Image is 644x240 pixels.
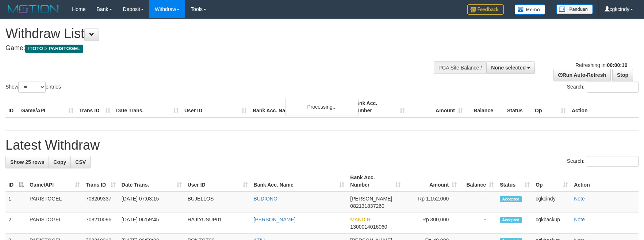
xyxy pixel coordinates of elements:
[70,156,91,168] a: CSV
[466,97,504,117] th: Balance
[75,159,86,165] span: CSV
[486,61,535,74] button: None selected
[567,156,639,167] label: Search:
[500,196,522,202] span: Accepted
[553,69,611,81] a: Run Auto-Refresh
[18,97,76,117] th: Game/API
[403,171,460,192] th: Amount: activate to sort column ascending
[53,159,66,165] span: Copy
[574,196,585,202] a: Note
[403,213,460,234] td: Rp 300,000
[5,97,18,117] th: ID
[467,4,504,15] img: Feedback.jpg
[83,213,119,234] td: 708210096
[567,82,639,93] label: Search:
[5,192,27,213] td: 1
[350,203,384,209] span: Copy 082131837260 to clipboard
[285,98,359,116] div: Processing...
[254,217,296,222] a: [PERSON_NAME]
[119,192,185,213] td: [DATE] 07:03:15
[27,213,83,234] td: PARISTOGEL
[27,192,83,213] td: PARISTOGEL
[347,171,403,192] th: Bank Acc. Number: activate to sort column ascending
[119,171,185,192] th: Date Trans.: activate to sort column ascending
[515,4,545,15] img: Button%20Memo.svg
[497,171,533,192] th: Status: activate to sort column ascending
[185,171,251,192] th: User ID: activate to sort column ascending
[5,4,61,15] img: MOTION_logo.png
[185,192,251,213] td: BUJELLOS
[5,156,49,168] a: Show 25 rows
[575,62,627,68] span: Refreshing in:
[460,213,497,234] td: -
[49,156,71,168] a: Copy
[533,171,571,192] th: Op: activate to sort column ascending
[181,97,250,117] th: User ID
[350,224,387,230] span: Copy 1300014016060 to clipboard
[556,4,593,14] img: panduan.png
[5,138,639,153] h1: Latest Withdraw
[587,156,639,167] input: Search:
[491,65,526,71] span: None selected
[460,192,497,213] td: -
[119,213,185,234] td: [DATE] 06:59:45
[500,217,522,223] span: Accepted
[185,213,251,234] td: HAJIYUSUP01
[10,159,44,165] span: Show 25 rows
[350,196,392,202] span: [PERSON_NAME]
[5,45,422,52] h4: Game:
[569,97,639,117] th: Action
[27,171,83,192] th: Game/API: activate to sort column ascending
[5,171,27,192] th: ID: activate to sort column descending
[83,171,119,192] th: Trans ID: activate to sort column ascending
[533,213,571,234] td: cgkbackup
[350,217,372,222] span: MANDIRI
[18,82,46,93] select: Showentries
[587,82,639,93] input: Search:
[434,61,486,74] div: PGA Site Balance /
[574,217,585,222] a: Note
[571,171,639,192] th: Action
[533,192,571,213] td: cgkcindy
[76,97,113,117] th: Trans ID
[25,45,83,53] span: ITOTO > PARISTOGEL
[250,97,350,117] th: Bank Acc. Name
[251,171,348,192] th: Bank Acc. Name: activate to sort column ascending
[532,97,569,117] th: Op
[403,192,460,213] td: Rp 1,152,000
[5,213,27,234] td: 2
[504,97,532,117] th: Status
[607,62,627,68] strong: 00:00:10
[5,82,61,93] label: Show entries
[612,69,633,81] a: Stop
[113,97,181,117] th: Date Trans.
[350,97,408,117] th: Bank Acc. Number
[83,192,119,213] td: 708209337
[5,26,422,41] h1: Withdraw List
[254,196,277,202] a: BUDIONO
[408,97,466,117] th: Amount
[460,171,497,192] th: Balance: activate to sort column ascending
